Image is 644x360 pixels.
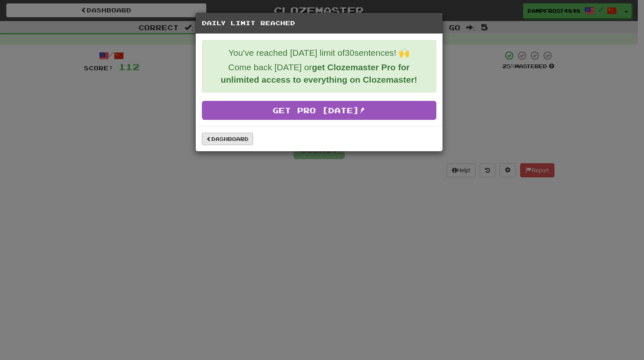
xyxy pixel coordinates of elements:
p: Come back [DATE] or [208,61,430,86]
h5: Daily Limit Reached [202,19,436,27]
p: You've reached [DATE] limit of 30 sentences! 🙌 [208,47,430,59]
a: Dashboard [202,133,253,145]
a: Get Pro [DATE]! [202,101,436,120]
strong: get Clozemaster Pro for unlimited access to everything on Clozemaster! [220,62,417,84]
